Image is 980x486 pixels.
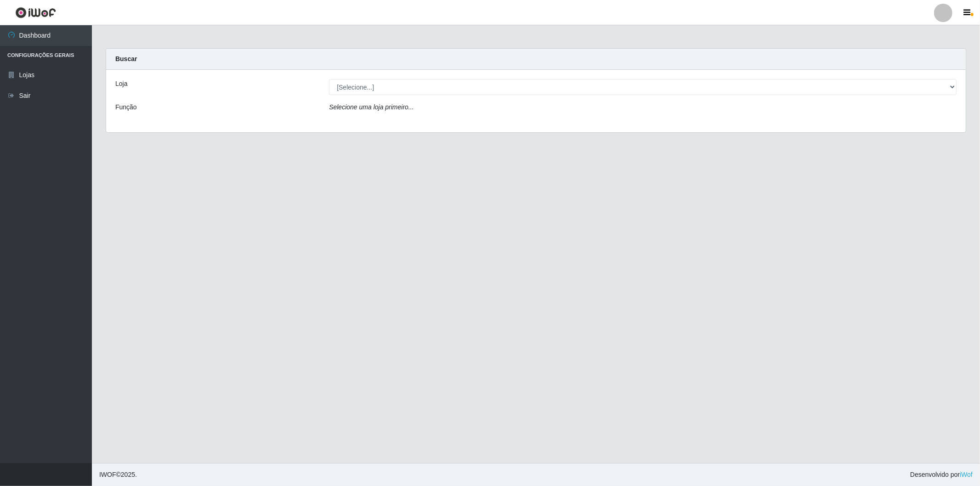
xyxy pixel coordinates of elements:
[960,471,973,478] a: iWof
[99,471,116,478] span: IWOF
[115,102,137,112] label: Função
[15,7,56,18] img: CoreUI Logo
[99,470,137,480] span: © 2025 .
[910,470,973,480] span: Desenvolvido por
[115,55,137,62] strong: Buscar
[115,79,127,89] label: Loja
[329,103,414,111] i: Selecione uma loja primeiro...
